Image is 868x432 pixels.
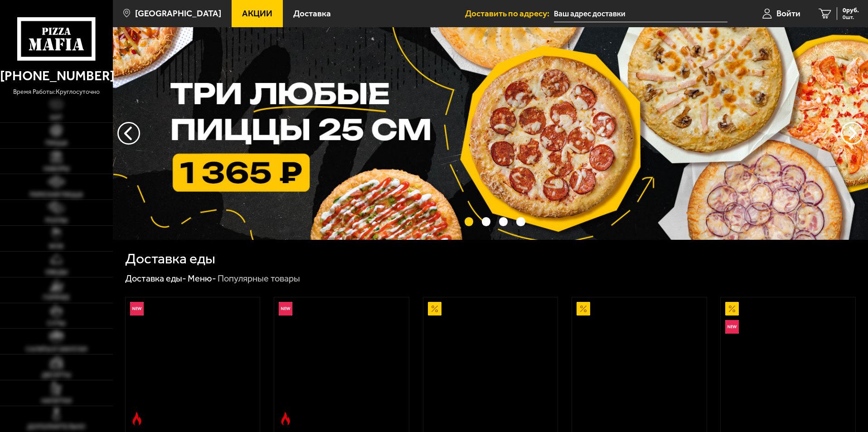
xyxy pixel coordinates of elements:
[45,269,68,276] span: Обеды
[135,9,221,18] span: [GEOGRAPHIC_DATA]
[30,192,83,198] span: Римская пицца
[130,302,144,316] img: Новинка
[188,273,216,284] a: Меню-
[499,217,508,226] button: точки переключения
[130,412,144,426] img: Острое блюдо
[44,166,69,172] span: Наборы
[45,218,68,224] span: Роллы
[49,243,64,250] span: WOK
[218,273,300,285] div: Популярные товары
[279,412,292,426] img: Острое блюдо
[482,217,490,226] button: точки переключения
[126,297,260,430] a: НовинкаОстрое блюдоРимская с креветками
[242,9,272,18] span: Акции
[43,295,70,301] span: Горячее
[274,297,409,430] a: НовинкаОстрое блюдоРимская с мясным ассорти
[577,302,590,316] img: Акционный
[554,5,727,22] input: Ваш адрес доставки
[776,9,800,18] span: Войти
[27,424,85,430] span: Дополнительно
[42,372,71,379] span: Десерты
[465,9,554,18] span: Доставить по адресу:
[843,15,859,20] span: 0 шт.
[843,7,859,14] span: 0 руб.
[45,140,68,146] span: Пицца
[125,252,215,266] h1: Доставка еды
[41,398,72,404] span: Напитки
[841,122,863,145] button: предыдущий
[572,297,707,430] a: АкционныйПепперони 25 см (толстое с сыром)
[725,320,739,334] img: Новинка
[293,9,331,18] span: Доставка
[428,302,441,316] img: Акционный
[725,302,739,316] img: Акционный
[423,297,558,430] a: АкционныйАль-Шам 25 см (тонкое тесто)
[516,217,525,226] button: точки переключения
[117,122,140,145] button: следующий
[125,273,186,284] a: Доставка еды-
[465,217,473,226] button: точки переключения
[721,297,855,430] a: АкционныйНовинкаВсё включено
[50,115,63,121] span: Хит
[26,346,87,353] span: Салаты и закуски
[279,302,292,316] img: Новинка
[47,320,65,327] span: Супы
